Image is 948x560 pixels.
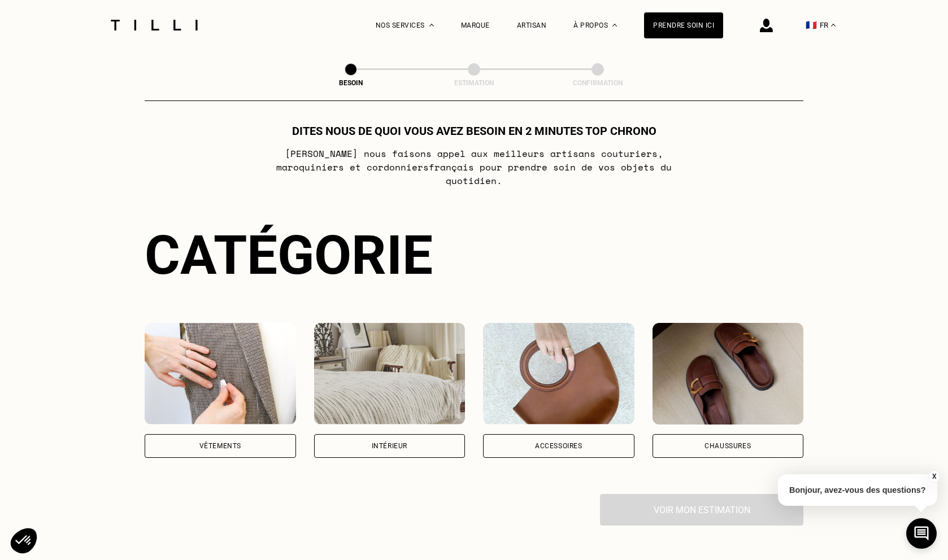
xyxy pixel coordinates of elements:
div: Estimation [418,79,530,87]
img: Vêtements [145,323,296,425]
a: Marque [461,21,490,29]
img: Logo du service de couturière Tilli [107,20,202,30]
p: [PERSON_NAME] nous faisons appel aux meilleurs artisans couturiers , maroquiniers et cordonniers ... [250,147,698,187]
img: Menu déroulant [429,24,434,27]
img: menu déroulant [831,24,836,27]
div: Vêtements [199,443,241,449]
img: Chaussures [653,323,804,425]
img: icône connexion [760,19,773,32]
div: Catégorie [145,224,803,287]
a: Artisan [517,21,547,29]
img: Intérieur [314,323,466,425]
div: Confirmation [541,79,654,87]
div: Accessoires [535,443,582,449]
a: Prendre soin ici [644,12,723,38]
div: Intérieur [372,443,407,449]
h1: Dites nous de quoi vous avez besoin en 2 minutes top chrono [292,124,656,138]
img: Menu déroulant à propos [612,24,617,27]
img: Accessoires [483,323,634,425]
div: Besoin [294,79,407,87]
div: Chaussures [705,443,751,449]
p: Bonjour, avez-vous des questions? [778,474,937,506]
button: X [928,470,940,483]
span: 🇫🇷 [806,20,817,30]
